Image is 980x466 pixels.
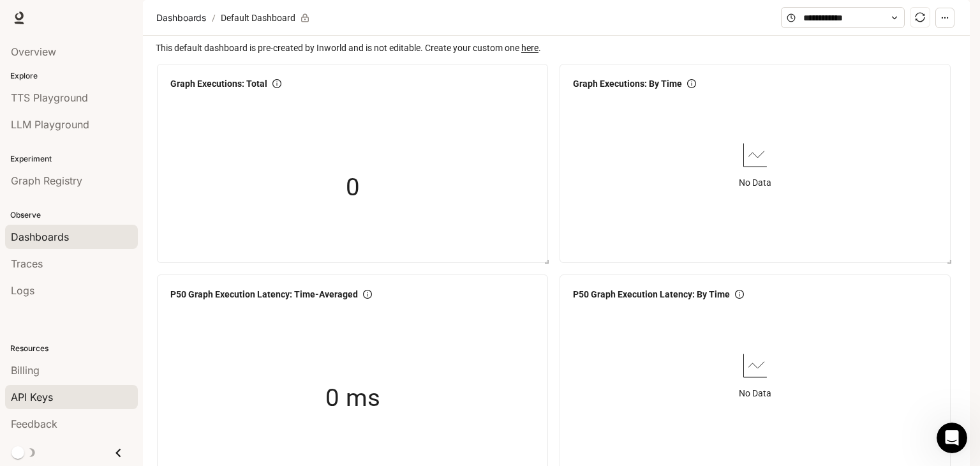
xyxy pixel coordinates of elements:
[170,77,267,91] span: Graph Executions: Total
[325,379,380,417] span: 0 ms
[687,79,696,88] span: info-circle
[363,290,372,299] span: info-circle
[573,77,682,91] span: Graph Executions: By Time
[937,423,967,453] iframe: Intercom live chat
[156,10,206,26] span: Dashboards
[735,290,744,299] span: info-circle
[212,11,216,25] span: /
[521,43,538,53] a: here
[170,287,358,301] span: P50 Graph Execution Latency: Time-Averaged
[346,168,360,206] span: 0
[915,12,925,22] span: sync
[573,287,730,301] span: P50 Graph Execution Latency: By Time
[739,176,771,190] article: No Data
[218,6,298,30] article: Default Dashboard
[739,386,771,400] article: No Data
[156,41,960,55] span: This default dashboard is pre-created by Inworld and is not editable. Create your custom one .
[153,10,209,26] button: Dashboards
[272,79,281,88] span: info-circle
